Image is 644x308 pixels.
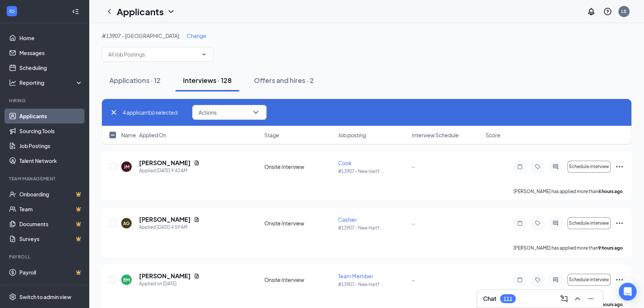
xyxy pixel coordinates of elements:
[9,97,81,104] div: Hiring
[264,131,279,139] span: Stage
[619,283,637,301] div: Open Intercom Messenger
[551,164,560,170] svg: ActiveChat
[338,281,407,288] p: #13907 - New Hartf ...
[124,164,129,170] div: JM
[123,220,130,227] div: AG
[338,225,407,231] p: #13907 - New Hartf ...
[108,50,198,58] input: All Job Postings
[19,123,83,138] a: Sourcing Tools
[586,294,595,303] svg: Minimize
[585,293,597,305] button: Minimize
[139,215,191,224] h5: [PERSON_NAME]
[571,293,583,305] button: ChevronUp
[567,161,611,173] button: Schedule interview
[109,76,161,85] div: Applications · 12
[412,220,415,227] span: -
[338,131,366,139] span: Job posting
[573,294,582,303] svg: ChevronUp
[121,131,166,139] span: Name · Applied On
[515,164,524,170] svg: Note
[503,296,512,302] div: 111
[551,220,560,226] svg: ActiveChat
[9,79,16,86] svg: Analysis
[264,163,334,170] div: Onsite Interview
[412,131,459,139] span: Interview Schedule
[199,110,217,115] span: Actions
[19,153,83,168] a: Talent Network
[72,8,79,15] svg: Collapse
[8,7,16,15] svg: WorkstreamLogo
[192,105,267,120] button: ActionsChevronDown
[533,277,542,283] svg: Tag
[123,108,177,116] span: 4 applicant(s) selected
[569,277,609,282] span: Schedule interview
[251,108,260,117] svg: ChevronDown
[558,293,570,305] button: ComposeMessage
[9,254,81,260] div: Payroll
[105,7,114,16] svg: ChevronLeft
[139,280,200,288] div: Applied on [DATE]
[615,275,624,284] svg: Ellipses
[338,273,373,279] span: Team Member
[19,60,83,75] a: Scheduling
[551,277,560,283] svg: ActiveChat
[102,32,179,39] span: #13907 - [GEOGRAPHIC_DATA]
[603,7,612,16] svg: QuestionInfo
[254,76,314,85] div: Offers and hires · 2
[19,231,83,246] a: SurveysCrown
[19,293,71,301] div: Switch to admin view
[412,276,415,283] span: -
[338,168,407,174] p: #13907 - New Hartf ...
[513,245,624,251] p: [PERSON_NAME] has applied more than .
[19,138,83,153] a: Job Postings
[569,164,609,169] span: Schedule interview
[615,219,624,228] svg: Ellipses
[139,167,200,174] div: Applied [DATE] 9:43 AM
[19,216,83,231] a: DocumentsCrown
[621,8,627,15] div: LS
[567,217,611,229] button: Schedule interview
[412,163,415,170] span: -
[338,160,352,166] span: Cook
[139,272,191,280] h5: [PERSON_NAME]
[264,276,334,283] div: Onsite Interview
[567,274,611,286] button: Schedule interview
[19,265,83,280] a: PayrollCrown
[264,219,334,227] div: Onsite Interview
[615,162,624,171] svg: Ellipses
[19,202,83,216] a: TeamCrown
[167,7,176,16] svg: ChevronDown
[139,224,200,231] div: Applied [DATE] 4:59 AM
[201,51,207,57] svg: ChevronDown
[338,216,357,223] span: Cashier
[187,32,206,39] span: Change
[19,79,83,86] div: Reporting
[19,187,83,202] a: OnboardingCrown
[533,220,542,226] svg: Tag
[533,164,542,170] svg: Tag
[109,108,118,117] svg: Cross
[515,277,524,283] svg: Note
[587,7,596,16] svg: Notifications
[19,109,83,123] a: Applicants
[139,159,191,167] h5: [PERSON_NAME]
[9,293,16,301] svg: Settings
[194,160,200,166] svg: Document
[183,76,232,85] div: Interviews · 128
[117,5,164,18] h1: Applicants
[483,295,496,303] h3: Chat
[560,294,569,303] svg: ComposeMessage
[515,220,524,226] svg: Note
[9,176,81,182] div: Team Management
[123,277,130,283] div: BM
[598,189,623,194] b: 4 hours ago
[598,245,623,251] b: 9 hours ago
[19,31,83,45] a: Home
[486,131,500,139] span: Score
[513,188,624,195] p: [PERSON_NAME] has applied more than .
[596,302,623,307] b: 20 hours ago
[194,273,200,279] svg: Document
[569,221,609,226] span: Schedule interview
[194,216,200,222] svg: Document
